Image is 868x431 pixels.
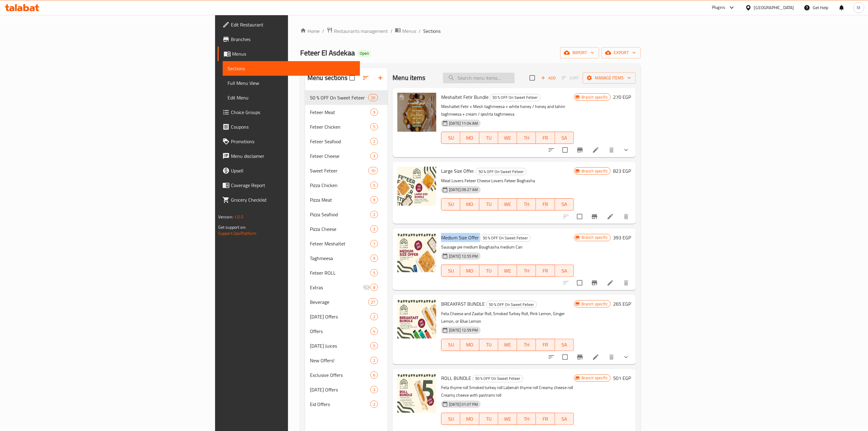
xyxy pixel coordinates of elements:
span: BREAKFAST BUNDLE [441,299,485,308]
div: items [370,386,378,393]
span: 10 [369,168,378,174]
span: TU [482,340,496,349]
button: TU [479,132,498,144]
span: Meshaltet Fetir Bundle [441,92,489,102]
span: TU [482,415,496,423]
span: WE [501,134,515,142]
span: Add [540,75,557,82]
button: SA [555,413,574,425]
span: Medium Size Offer [441,233,479,242]
span: [DATE] Juices [310,342,370,349]
div: Exclusive Offers6 [305,368,388,382]
span: Open [357,51,371,56]
nav: Menu sections [305,88,388,414]
span: Coupons [231,123,355,130]
div: items [370,182,378,189]
h6: 265 EGP [613,300,631,308]
button: Manage items [583,72,636,84]
div: items [370,109,378,116]
span: Pizza Meat [310,196,370,203]
span: Feteer Meat [310,109,370,116]
span: Select to update [559,144,571,156]
span: 27 [369,299,378,305]
span: 3 [371,153,378,159]
span: TU [482,134,496,142]
span: 5 [371,182,378,188]
div: items [370,269,378,276]
span: TH [520,340,533,349]
img: ROLL BUNDLE [397,374,436,413]
div: Sweet Feteer10 [305,163,388,178]
button: FR [536,339,555,351]
span: TH [520,200,533,209]
span: SA [558,200,571,209]
span: Edit Menu [228,94,355,101]
span: 50 % OFF On Sweet Feteer [486,301,537,308]
span: Menus [402,27,416,35]
div: items [368,167,378,174]
svg: Show Choices [623,146,630,154]
span: MO [463,266,477,275]
span: SU [444,134,458,142]
span: 2 [371,314,378,320]
a: Branches [218,32,360,47]
span: 2 [371,401,378,407]
img: BREAKFAST BUNDLE [397,300,436,339]
button: SU [441,265,460,277]
span: Branch specific [579,301,610,307]
div: items [368,298,378,306]
button: SU [441,198,460,210]
span: 2 [371,212,378,217]
div: Eid Offers2 [305,397,388,412]
span: New Offers! [310,357,370,364]
button: sort-choices [544,350,559,364]
button: SA [555,198,574,210]
span: FR [538,134,552,142]
div: Beverage27 [305,295,388,309]
div: [DATE] Offers3 [305,382,388,397]
span: Extras [310,284,363,291]
span: FR [538,266,552,275]
div: 50 % OFF On Sweet Feteer [476,168,527,175]
div: [GEOGRAPHIC_DATA] [754,4,794,11]
span: 5 [371,270,378,276]
div: Easter Offers [310,386,370,393]
span: Upsell [231,167,355,174]
span: Select to update [559,351,571,363]
span: [DATE] 12:59 PM [447,327,480,333]
div: Taghmeesa [310,255,370,262]
p: Meat Lovers Feteer Cheese Lovers Feteer Boghasha [441,177,574,185]
img: Medium Size Offer [397,233,436,272]
div: Pizza Cheese3 [305,222,388,236]
span: MO [463,200,477,209]
button: SU [441,132,460,144]
button: TU [479,198,498,210]
div: Eid Offers [310,401,370,408]
button: SA [555,339,574,351]
span: 6 [371,372,378,378]
span: Select to update [573,276,586,289]
span: Choice Groups [231,109,355,116]
span: FR [538,200,552,209]
span: Sections [228,65,355,72]
a: Choice Groups [218,105,360,120]
div: Feteer Meshaltet [310,240,370,247]
span: Sweet Feteer [310,167,368,174]
div: 50 % OFF On Sweet Feteer [486,301,537,308]
span: [DATE] 11:04 AM [447,120,480,126]
button: Add section [373,71,388,85]
button: SA [555,265,574,277]
span: Pizza Seafood [310,211,370,218]
span: M [857,4,861,11]
span: [DATE] 09:27 AM [447,187,480,193]
button: Branch-specific-item [587,276,602,290]
span: Feteer ROLL [310,269,370,276]
span: Manage items [588,74,631,82]
img: Large Size Offer. [397,167,436,206]
span: MO [463,340,477,349]
span: WE [501,200,515,209]
nav: breadcrumb [300,27,641,35]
